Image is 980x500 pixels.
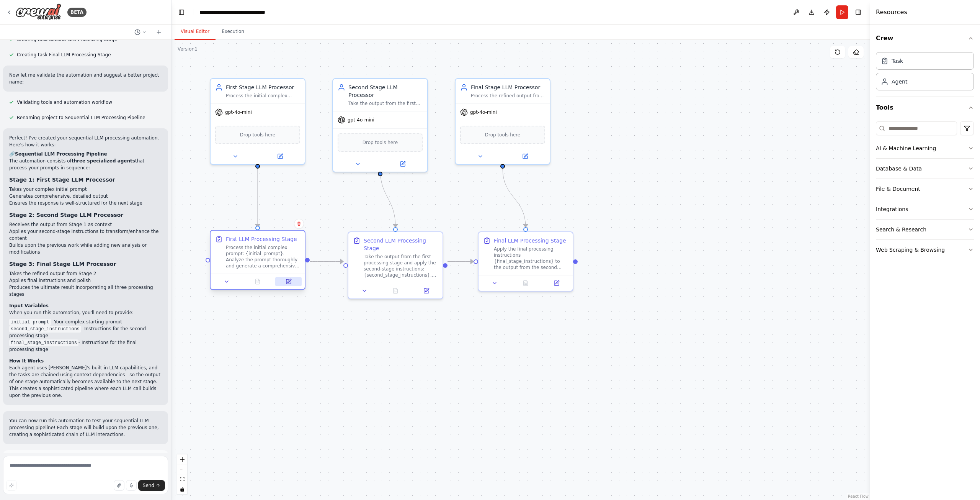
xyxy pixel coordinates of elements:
[17,99,112,105] span: Validating tools and automation workflow
[363,139,398,146] span: Drop tools here
[9,261,116,267] strong: Stage 3: Final Stage LLM Processor
[9,319,51,326] code: initial_prompt
[226,84,300,91] div: First Stage LLM Processor
[876,8,907,17] h4: Resources
[9,186,162,193] li: Takes your complex initial prompt
[226,93,300,99] div: Process the initial complex prompt {initial_prompt} and generate comprehensive output that will s...
[9,200,162,207] li: Ensures the response is well-structured for the next stage
[478,231,573,292] div: Final LLM Processing StageApply the final processing instructions {final_stage_instructions} to t...
[494,246,568,270] div: Apply the final processing instructions {final_stage_instructions} to the output from the second ...
[17,115,145,121] span: Renaming project to Sequential LLM Processing Pipeline
[9,417,162,438] p: You can now run this automation to test your sequential LLM processing pipeline! Each stage will ...
[470,109,497,115] span: gpt-4o-mini
[310,258,343,266] g: Edge from 4b4b2320-7ee9-4445-9de7-a0b02ef846b1 to 4146d28b-a9ef-4301-b0d3-081fd7c7802c
[177,454,187,464] button: zoom in
[216,24,250,40] button: Execution
[332,78,428,172] div: Second Stage LLM ProcessorTake the output from the first stage and process it with a second set o...
[510,279,542,288] button: No output available
[413,286,439,295] button: Open in side panel
[177,474,187,484] button: fit view
[9,134,162,148] p: Perfect! I've created your sequential LLM processing automation. Here's how it works:
[294,219,304,229] button: Delete node
[72,158,135,164] strong: three specialized agents
[503,152,547,161] button: Open in side panel
[254,169,261,227] g: Edge from b22d20f8-3e6f-4082-b7ec-a6090d2379b4 to 4b4b2320-7ee9-4445-9de7-a0b02ef846b1
[131,28,150,37] button: Switch to previous chat
[240,131,276,139] span: Drop tools here
[9,309,162,316] p: When you run this automation, you'll need to provide:
[848,494,869,498] a: React Flow attribution
[364,237,438,252] div: Second LLM Processing Stage
[9,242,162,256] li: Builds upon the previous work while adding new analysis or modifications
[876,205,908,213] div: Integrations
[177,454,187,494] div: React Flow controls
[9,72,162,85] p: Now let me validate the automation and suggest a better project name:
[348,84,423,99] div: Second Stage LLM Processor
[138,480,165,491] button: Send
[199,8,285,16] nav: breadcrumb
[9,212,123,218] strong: Stage 2: Second Stage LLM Processor
[892,78,907,85] div: Agent
[876,144,936,152] div: AI & Machine Learning
[876,220,974,239] button: Search & Research
[258,152,302,161] button: Open in side panel
[242,277,274,286] button: No output available
[876,165,922,172] div: Database & Data
[177,484,187,494] button: toggle interactivity
[114,480,124,491] button: Upload files
[876,179,974,199] button: File & Document
[9,326,81,333] code: second_stage_instructions
[126,480,137,491] button: Click to speak your automation idea
[9,157,162,171] p: The automation consists of that process your prompts in sequence:
[876,199,974,219] button: Integrations
[15,151,107,157] strong: Sequential LLM Processing Pipeline
[494,237,566,244] div: Final LLM Processing Stage
[876,226,926,233] div: Search & Research
[876,246,945,254] div: Web Scraping & Browsing
[376,169,399,227] g: Edge from a06746d8-35af-4972-ba6e-821b7f574049 to 4146d28b-a9ef-4301-b0d3-081fd7c7802c
[455,78,550,165] div: Final Stage LLM ProcessorProcess the refined output from the second stage with final instructions...
[9,151,162,157] h2: 🔗
[379,286,412,295] button: No output available
[9,339,162,353] li: - Instructions for the final processing stage
[210,231,305,292] div: First LLM Processing StageProcess the initial complex prompt: {initial_prompt}. Analyze the promp...
[9,277,162,284] li: Applies final instructions and polish
[9,221,162,228] li: Receives the output from Stage 1 as context
[876,159,974,179] button: Database & Data
[499,169,529,227] g: Edge from 6788f479-d42e-47b0-917c-3425a6b47ad5 to 26ec7dcc-3470-497f-b9a4-25870d74822f
[348,100,423,107] div: Take the output from the first stage and process it with a second set of instructions {second_sta...
[9,177,115,183] strong: Stage 1: First Stage LLM Processor
[9,228,162,242] li: Applies your second-stage instructions to transform/enhance the content
[471,84,545,91] div: Final Stage LLM Processor
[9,284,162,298] li: Produces the ultimate result incorporating all three processing stages
[853,7,864,18] button: Hide right sidebar
[9,318,162,325] li: - Your complex starting prompt
[485,131,521,139] span: Drop tools here
[9,364,162,399] p: Each agent uses [PERSON_NAME]'s built-in LLM capabilities, and the tasks are chained using contex...
[17,52,111,58] span: Creating task Final LLM Processing Stage
[225,109,252,115] span: gpt-4o-mini
[876,138,974,158] button: AI & Machine Learning
[543,279,570,288] button: Open in side panel
[876,49,974,97] div: Crew
[471,93,545,99] div: Process the refined output from the second stage with final instructions {final_stage_instruction...
[876,240,974,260] button: Web Scraping & Browsing
[448,258,474,266] g: Edge from 4146d28b-a9ef-4301-b0d3-081fd7c7802c to 26ec7dcc-3470-497f-b9a4-25870d74822f
[143,482,154,489] span: Send
[9,339,78,346] code: final_stage_instructions
[381,159,424,169] button: Open in side panel
[9,270,162,277] li: Takes the refined output from Stage 2
[876,118,974,266] div: Tools
[177,464,187,474] button: zoom out
[210,78,305,165] div: First Stage LLM ProcessorProcess the initial complex prompt {initial_prompt} and generate compreh...
[67,8,87,17] div: BETA
[348,231,443,299] div: Second LLM Processing StageTake the output from the first processing stage and apply the second-s...
[876,28,974,49] button: Crew
[9,325,162,339] li: - Instructions for the second processing stage
[9,303,49,308] strong: Input Variables
[364,254,438,278] div: Take the output from the first processing stage and apply the second-stage instructions: {second_...
[876,97,974,118] button: Tools
[226,244,300,269] div: Process the initial complex prompt: {initial_prompt}. Analyze the prompt thoroughly and generate ...
[348,117,374,123] span: gpt-4o-mini
[6,480,17,491] button: Improve this prompt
